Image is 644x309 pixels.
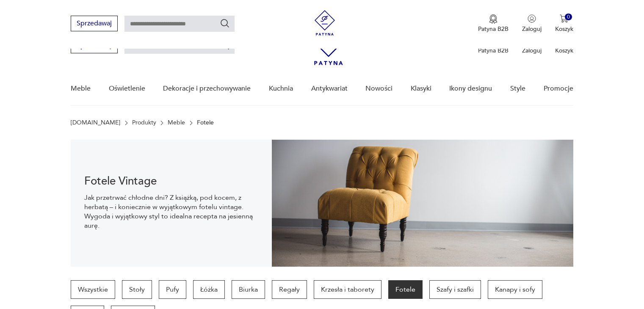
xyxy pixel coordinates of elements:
a: [DOMAIN_NAME] [71,119,120,126]
a: Ikona medaluPatyna B2B [478,14,509,33]
button: Szukaj [220,18,230,28]
a: Wszystkie [71,280,115,299]
a: Meble [71,72,91,105]
a: Szafy i szafki [429,280,481,299]
button: Sprzedawaj [71,16,118,31]
p: Zaloguj [522,47,542,55]
a: Fotele [388,280,423,299]
a: Łóżka [193,280,225,299]
p: Koszyk [555,25,573,33]
img: Ikonka użytkownika [528,14,536,23]
a: Antykwariat [311,72,348,105]
a: Nowości [365,72,392,105]
p: Patyna B2B [478,47,509,55]
p: Patyna B2B [478,25,509,33]
a: Promocje [544,72,573,105]
a: Regały [272,280,307,299]
a: Stoły [122,280,152,299]
a: Kuchnia [269,72,293,105]
a: Oświetlenie [109,72,145,105]
img: 9275102764de9360b0b1aa4293741aa9.jpg [272,140,573,267]
img: Patyna - sklep z meblami i dekoracjami vintage [312,10,337,36]
div: 0 [565,14,572,21]
a: Ikony designu [449,72,492,105]
img: Ikona medalu [489,14,498,24]
a: Sprzedawaj [71,21,118,27]
a: Produkty [132,119,156,126]
button: 0Koszyk [555,14,573,33]
a: Klasyki [411,72,431,105]
a: Pufy [159,280,186,299]
h1: Fotele Vintage [84,176,258,186]
a: Kanapy i sofy [488,280,542,299]
p: Zaloguj [522,25,542,33]
a: Sprzedawaj [71,43,118,49]
a: Meble [168,119,185,126]
button: Zaloguj [522,14,542,33]
img: Ikona koszyka [560,14,568,23]
a: Style [510,72,525,105]
a: Dekoracje i przechowywanie [163,72,251,105]
p: Fotele [197,119,214,126]
a: Krzesła i taborety [314,280,381,299]
p: Jak przetrwać chłodne dni? Z książką, pod kocem, z herbatą – i koniecznie w wyjątkowym fotelu vin... [84,193,258,230]
p: Koszyk [555,47,573,55]
button: Patyna B2B [478,14,509,33]
a: Biurka [232,280,265,299]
